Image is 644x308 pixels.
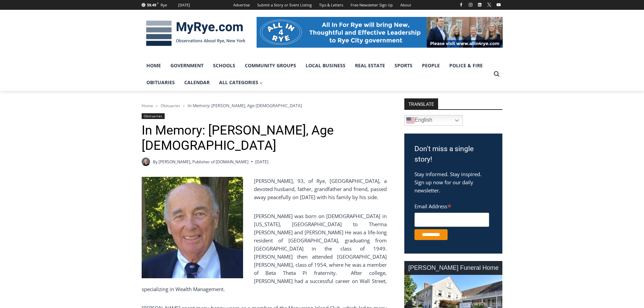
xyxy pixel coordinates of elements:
[301,57,350,74] a: Local Business
[142,123,387,153] h1: In Memory: [PERSON_NAME], Age [DEMOGRAPHIC_DATA]
[491,68,503,80] button: View Search Form
[183,103,185,108] span: >
[406,116,414,124] img: en
[255,159,268,165] time: [DATE]
[161,103,180,109] a: Obituaries
[240,57,301,74] a: Community Groups
[142,16,250,51] img: MyRye.com
[159,159,248,165] a: [PERSON_NAME], Publisher of [DOMAIN_NAME]
[257,17,503,47] img: All in for Rye
[208,57,240,74] a: Schools
[457,1,465,9] a: Facebook
[142,57,166,74] a: Home
[350,57,390,74] a: Real Estate
[142,177,243,278] img: Obituary - Richard Allen Hynson
[166,57,208,74] a: Government
[180,74,214,91] a: Calendar
[142,57,491,91] nav: Primary Navigation
[188,102,302,109] span: In Memory: [PERSON_NAME], Age [DEMOGRAPHIC_DATA]
[147,2,156,7] span: 59.49
[142,102,387,109] nav: Breadcrumbs
[142,158,150,166] a: Author image
[404,261,502,275] div: [PERSON_NAME] Funeral Home
[178,2,190,8] div: [DATE]
[157,1,159,5] span: F
[142,113,165,119] a: Obituaries
[404,115,463,126] a: English
[404,98,438,109] strong: TRANSLATE
[156,103,158,108] span: >
[142,177,387,201] p: [PERSON_NAME], 93, of Rye, [GEOGRAPHIC_DATA], a devoted husband, father, grandfather and friend, ...
[142,74,180,91] a: Obituaries
[476,1,484,9] a: Linkedin
[161,2,167,8] div: Rye
[214,74,268,91] a: All Categories
[485,1,493,9] a: X
[219,79,263,86] span: All Categories
[495,1,503,9] a: YouTube
[142,103,153,109] a: Home
[153,159,158,165] span: By
[414,144,492,165] h3: Don't miss a single story!
[417,57,445,74] a: People
[414,199,489,212] label: Email Address
[467,1,475,9] a: Instagram
[142,212,387,293] p: [PERSON_NAME] was born on [DEMOGRAPHIC_DATA] in [US_STATE], [GEOGRAPHIC_DATA] to Therma [PERSON_N...
[445,57,487,74] a: Police & Fire
[414,170,492,194] p: Stay informed. Stay inspired. Sign up now for our daily newsletter.
[390,57,417,74] a: Sports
